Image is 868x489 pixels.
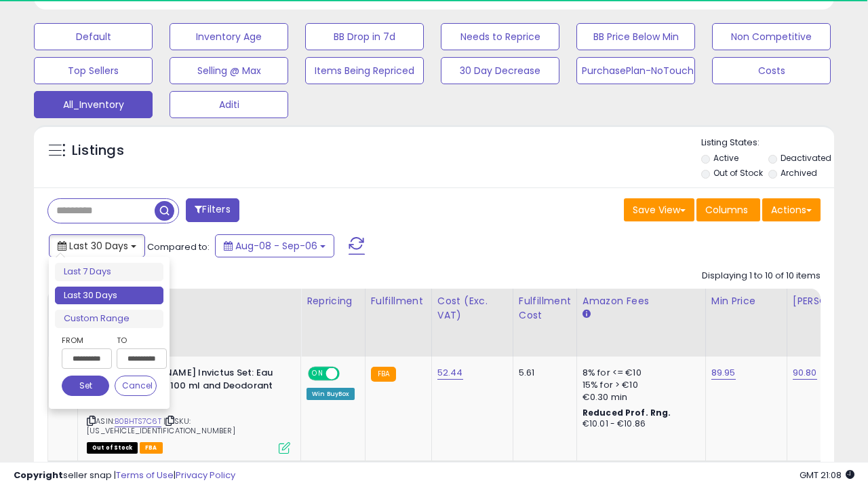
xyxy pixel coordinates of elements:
[62,376,109,396] button: Set
[14,469,63,482] strong: Copyright
[713,167,763,179] label: Out of Stock
[338,368,359,380] span: OFF
[170,91,288,118] button: Aditi
[713,152,738,164] label: Active
[712,23,831,50] button: Non Competitive
[624,198,694,221] button: Save View
[702,270,821,283] div: Displaying 1 to 10 of 10 items
[793,366,817,380] a: 90.80
[117,367,282,408] b: [PERSON_NAME] Invictus Set: Eau de Toilette 100 ml and Deodorant 100 ml
[72,141,124,160] h5: Listings
[34,57,153,84] button: Top Sellers
[437,366,463,380] a: 52.44
[305,23,424,50] button: BB Drop in 7d
[186,198,239,222] button: Filters
[170,57,288,84] button: Selling @ Max
[711,294,781,308] div: Min Price
[437,294,507,323] div: Cost (Exc. VAT)
[762,198,821,221] button: Actions
[583,418,695,430] div: €10.01 - €10.86
[69,239,128,253] span: Last 30 Days
[371,367,396,382] small: FBA
[305,57,424,84] button: Items Being Repriced
[781,152,831,164] label: Deactivated
[519,294,571,323] div: Fulfillment Cost
[576,23,695,50] button: BB Price Below Min
[170,23,288,50] button: Inventory Age
[441,57,559,84] button: 30 Day Decrease
[55,263,163,281] li: Last 7 Days
[781,167,817,179] label: Archived
[34,91,153,118] button: All_Inventory
[116,469,174,482] a: Terms of Use
[705,203,748,217] span: Columns
[583,391,695,403] div: €0.30 min
[712,57,831,84] button: Costs
[309,368,326,380] span: ON
[115,376,157,396] button: Cancel
[117,333,157,347] label: To
[83,294,295,308] div: Title
[519,367,566,379] div: 5.61
[441,23,559,50] button: Needs to Reprice
[696,198,760,221] button: Columns
[583,308,591,321] small: Amazon Fees.
[49,234,145,257] button: Last 30 Days
[87,367,290,452] div: ASIN:
[62,333,109,347] label: From
[583,294,700,308] div: Amazon Fees
[147,240,210,253] span: Compared to:
[371,294,426,308] div: Fulfillment
[55,310,163,328] li: Custom Range
[235,239,317,253] span: Aug-08 - Sep-06
[307,388,355,400] div: Win BuyBox
[14,469,235,482] div: seller snap | |
[701,137,834,149] p: Listing States:
[55,287,163,305] li: Last 30 Days
[800,469,854,482] span: 2025-10-7 21:08 GMT
[176,469,235,482] a: Privacy Policy
[140,442,163,454] span: FBA
[115,416,161,427] a: B0BHTS7C6T
[711,366,736,380] a: 89.95
[34,23,153,50] button: Default
[576,57,695,84] button: PurchasePlan-NoTouch
[583,367,695,379] div: 8% for <= €10
[307,294,359,308] div: Repricing
[583,407,671,418] b: Reduced Prof. Rng.
[87,416,235,436] span: | SKU: [US_VEHICLE_IDENTIFICATION_NUMBER]
[215,234,334,257] button: Aug-08 - Sep-06
[87,442,138,454] span: All listings that are currently out of stock and unavailable for purchase on Amazon
[583,379,695,391] div: 15% for > €10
